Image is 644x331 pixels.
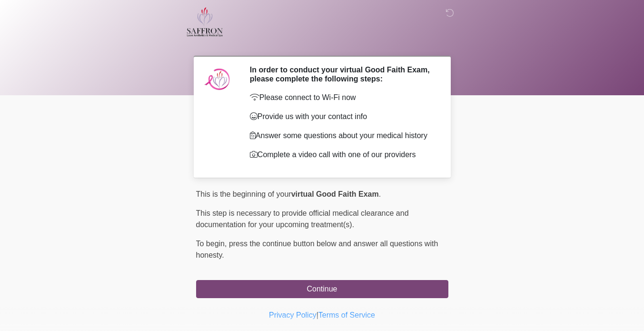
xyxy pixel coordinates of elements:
img: Saffron Laser Aesthetics and Medical Spa Logo [187,7,224,37]
span: . [379,190,381,198]
p: Provide us with your contact info [250,111,434,122]
h2: In order to conduct your virtual Good Faith Exam, please complete the following steps: [250,65,434,83]
strong: virtual Good Faith Exam [291,190,379,198]
img: Agent Avatar [203,65,232,94]
span: This step is necessary to provide official medical clearance and documentation for your upcoming ... [196,209,409,229]
a: Privacy Policy [269,311,317,319]
span: press the continue button below and answer all questions with honesty. [196,240,438,259]
span: This is the beginning of your [196,190,291,198]
p: Complete a video call with one of our providers [250,149,434,160]
span: To begin, [196,240,229,248]
p: Please connect to Wi-Fi now [250,92,434,103]
a: | [317,311,318,319]
button: Continue [196,280,448,298]
p: Answer some questions about your medical history [250,130,434,141]
a: Terms of Service [318,311,375,319]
